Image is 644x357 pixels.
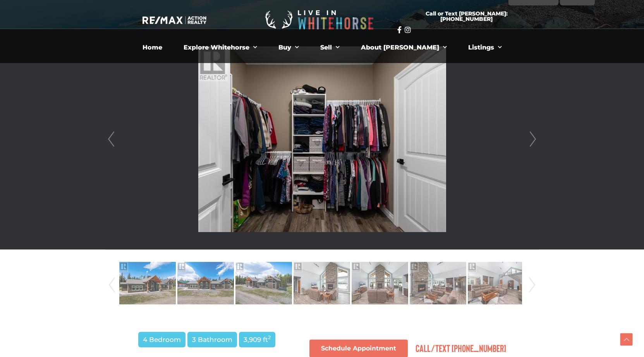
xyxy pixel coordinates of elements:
a: Buy [273,40,305,55]
a: Sell [314,40,345,55]
a: Home [137,40,168,55]
a: Prev [106,259,118,311]
sup: 2 [268,335,271,340]
a: Prev [105,29,117,249]
img: Property-28037870-Photo-6.jpg [410,261,466,305]
a: Next [526,259,538,311]
a: About [PERSON_NAME] [355,40,453,55]
span: Schedule Appointment [321,345,396,352]
a: Explore Whitehorse [178,40,263,55]
span: 3,909 ft [239,332,275,347]
img: Property-28037870-Photo-5.jpg [352,261,408,305]
span: 4 Bedroom [138,332,185,347]
span: 3 Bathroom [187,332,237,347]
img: Property-28037870-Photo-3.jpg [235,261,292,305]
span: Call or Text [PERSON_NAME]: [PHONE_NUMBER] [407,11,527,22]
img: 348 Dusty Trail, Whitehorse North, Yukon Y1A 6N4 - Photo 38 - 16241 [198,46,446,232]
span: Call/Text [PHONE_NUMBER] [416,342,506,354]
img: Property-28037870-Photo-1.jpg [119,261,176,305]
img: Property-28037870-Photo-4.jpg [294,261,350,305]
a: Listings [462,40,508,55]
a: Call or Text [PERSON_NAME]: [PHONE_NUMBER] [397,6,536,26]
img: Property-28037870-Photo-2.jpg [177,261,234,305]
img: Property-28037870-Photo-7.jpg [468,261,524,305]
nav: Menu [109,40,535,55]
a: Next [527,29,539,249]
